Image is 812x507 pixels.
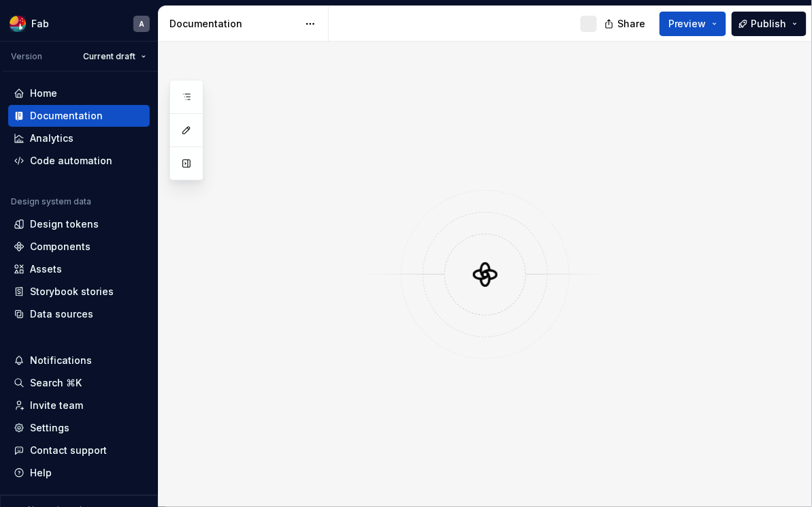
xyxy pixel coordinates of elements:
[30,354,92,367] div: Notifications
[30,132,74,145] div: Analytics
[8,372,150,394] button: Search ⌘K
[8,213,150,235] a: Design tokens
[8,440,150,461] button: Contact support
[8,303,150,325] a: Data sources
[31,17,49,31] div: Fab
[77,47,152,66] button: Current draft
[751,17,787,31] span: Publish
[617,17,645,31] span: Share
[598,12,654,36] button: Share
[30,262,62,276] div: Assets
[3,9,155,38] button: FabA
[8,236,150,258] a: Components
[30,307,93,321] div: Data sources
[660,12,726,36] button: Preview
[30,154,112,168] div: Code automation
[30,87,57,100] div: Home
[30,285,114,298] div: Storybook stories
[169,17,298,31] div: Documentation
[8,395,150,416] a: Invite team
[668,17,707,31] span: Preview
[30,399,83,412] div: Invite team
[732,12,807,36] button: Publish
[30,109,103,123] div: Documentation
[139,18,144,29] div: A
[30,466,52,480] div: Help
[8,105,150,127] a: Documentation
[10,16,26,32] img: ec65babd-e488-45e8-ad6b-b86e4c748d03.png
[83,51,135,62] span: Current draft
[8,258,150,280] a: Assets
[8,462,150,484] button: Help
[8,350,150,371] button: Notifications
[30,240,91,253] div: Components
[11,51,42,62] div: Version
[8,150,150,172] a: Code automation
[8,127,150,149] a: Analytics
[30,421,69,435] div: Settings
[30,376,82,390] div: Search ⌘K
[8,82,150,104] a: Home
[30,217,99,231] div: Design tokens
[30,444,107,457] div: Contact support
[8,417,150,439] a: Settings
[8,281,150,303] a: Storybook stories
[11,196,91,207] div: Design system data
